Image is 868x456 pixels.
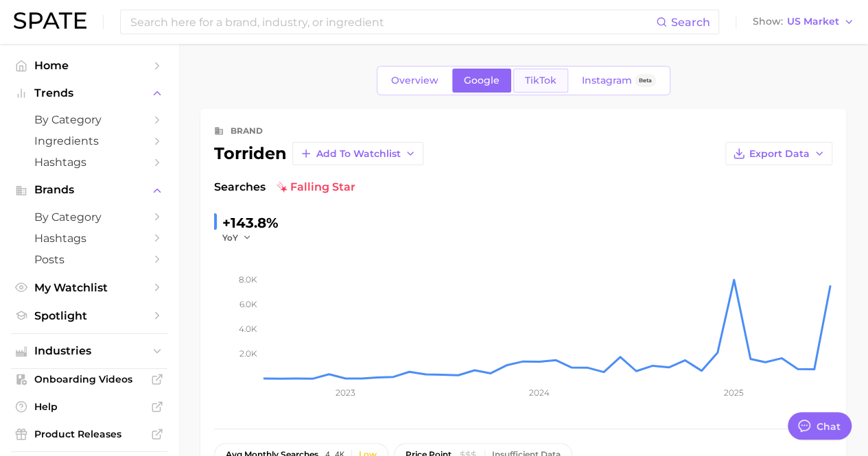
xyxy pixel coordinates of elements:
a: My Watchlist [11,277,167,298]
img: SPATE [14,12,86,29]
button: ShowUS Market [749,13,858,31]
button: Add to Watchlist [292,142,423,165]
tspan: 2.0k [239,348,257,359]
a: TikTok [513,69,568,93]
span: Hashtags [34,156,144,169]
span: TikTok [525,75,556,86]
tspan: 2023 [336,387,355,398]
tspan: 8.0k [239,274,257,285]
input: Search here for a brand, industry, or ingredient [129,10,656,34]
tspan: 4.0k [239,324,257,334]
span: Show [753,18,783,25]
span: Onboarding Videos [34,373,144,385]
span: My Watchlist [34,281,144,294]
img: falling star [277,182,288,193]
span: Export Data [749,148,810,160]
button: Brands [11,180,167,200]
span: US Market [787,18,839,25]
a: Posts [11,249,167,270]
a: Home [11,55,167,76]
button: Export Data [725,142,832,165]
a: Product Releases [11,424,167,444]
span: Brands [34,184,144,196]
a: Overview [379,69,450,93]
span: Trends [34,87,144,99]
div: +143.8% [222,212,279,234]
span: Help [34,400,144,413]
a: Hashtags [11,228,167,249]
button: YoY [222,232,252,243]
a: Help [11,396,167,417]
span: Posts [34,253,144,266]
span: by Category [34,211,144,224]
a: by Category [11,109,167,130]
span: Searches [214,179,266,195]
span: Search [671,16,710,29]
a: Google [452,69,511,93]
span: Google [464,75,500,86]
a: Hashtags [11,152,167,173]
tspan: 6.0k [239,299,257,309]
a: Ingredients [11,130,167,152]
span: Instagram [582,75,632,86]
span: Overview [391,75,438,86]
button: Trends [11,83,167,104]
span: Ingredients [34,134,144,147]
a: Spotlight [11,305,167,326]
span: Industries [34,345,144,357]
span: Product Releases [34,428,144,440]
a: InstagramBeta [570,69,668,93]
span: Spotlight [34,309,144,322]
a: by Category [11,206,167,228]
span: Beta [639,75,652,86]
a: Onboarding Videos [11,369,167,389]
span: Add to Watchlist [316,148,401,160]
button: Industries [11,341,167,361]
tspan: 2025 [724,387,744,398]
div: torriden [214,145,287,162]
span: falling star [277,179,355,195]
div: brand [231,123,263,139]
tspan: 2024 [529,387,550,398]
span: by Category [34,113,144,126]
span: YoY [222,232,238,243]
span: Hashtags [34,232,144,245]
span: Home [34,59,144,72]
